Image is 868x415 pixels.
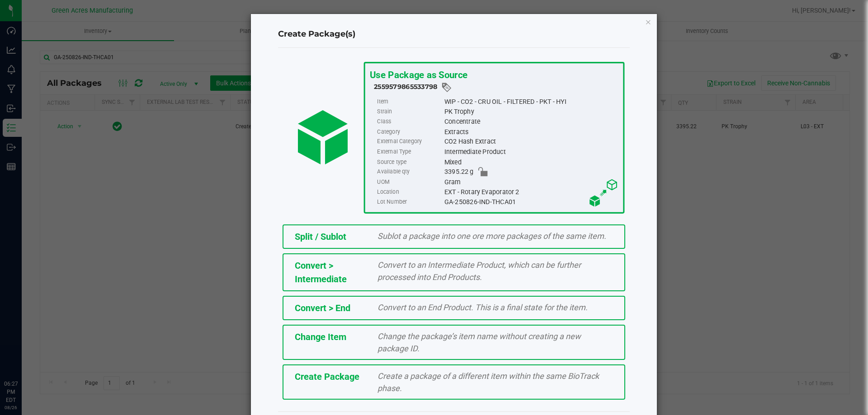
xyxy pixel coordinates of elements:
[444,197,618,207] div: GA-250826-IND-THCA01
[444,117,618,127] div: Concentrate
[377,260,581,282] span: Convert to an Intermediate Product, which can be further processed into End Products.
[295,331,346,342] span: Change Item
[444,187,618,197] div: EXT - Rotary Evaporator 2
[369,69,467,80] span: Use Package as Source
[444,147,618,157] div: Intermediate Product
[377,177,442,187] label: UOM
[377,147,442,157] label: External Type
[377,167,442,177] label: Available qty
[377,107,442,117] label: Strain
[444,127,618,137] div: Extracts
[444,137,618,147] div: CO2 Hash Extract
[444,167,473,177] span: 3395.22 g
[295,303,350,313] span: Convert > End
[377,371,599,393] span: Create a package of a different item within the same BioTrack phase.
[377,303,588,312] span: Convert to an End Product. This is a final state for the item.
[444,97,618,107] div: WIP - CO2 - CRU OIL - FILTERED - PKT - HYI
[444,177,618,187] div: Gram
[278,28,630,40] h4: Create Package(s)
[295,371,359,382] span: Create Package
[377,231,606,241] span: Sublot a package into one ore more packages of the same item.
[377,97,442,107] label: Item
[444,107,618,117] div: PK Trophy
[295,260,347,284] span: Convert > Intermediate
[374,82,618,93] div: 2559579865533798
[377,187,442,197] label: Location
[377,127,442,137] label: Category
[377,157,442,167] label: Source type
[444,157,618,167] div: Mixed
[377,137,442,147] label: External Category
[377,197,442,207] label: Lot Number
[377,117,442,127] label: Class
[377,331,581,353] span: Change the package’s item name without creating a new package ID.
[295,231,346,242] span: Split / Sublot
